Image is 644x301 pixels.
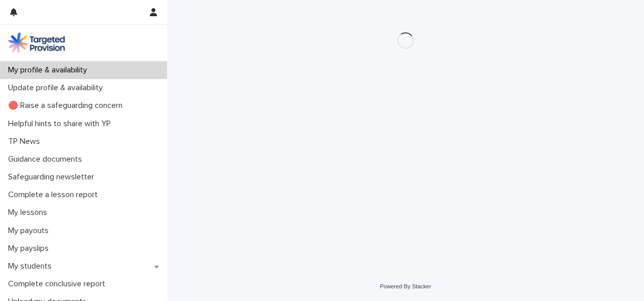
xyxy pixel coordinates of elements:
[4,190,106,200] p: Complete a lesson report
[4,226,57,236] p: My payouts
[4,83,111,93] p: Update profile & availability
[4,261,60,271] p: My students
[4,65,95,75] p: My profile & availability
[4,137,48,146] p: TP News
[4,155,90,164] p: Guidance documents
[4,172,102,182] p: Safeguarding newsletter
[4,101,131,110] p: 🔴 Raise a safeguarding concern
[4,244,57,253] p: My payslips
[8,32,65,53] img: M5nRWzHhSzIhMunXDL62
[4,279,113,289] p: Complete conclusive report
[4,119,119,129] p: Helpful hints to share with YP
[380,283,431,289] a: Powered By Stacker
[4,208,55,217] p: My lessons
